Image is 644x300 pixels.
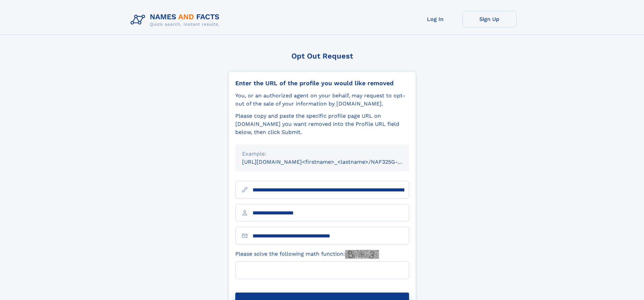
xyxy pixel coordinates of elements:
[462,11,517,27] a: Sign Up
[235,92,409,108] div: You, or an authorized agent on your behalf, may request to opt-out of the sale of your informatio...
[235,79,409,87] div: Enter the URL of the profile you would like removed
[128,11,225,29] img: Logo Names and Facts
[235,112,409,136] div: Please copy and paste the specific profile page URL on [DOMAIN_NAME] you want removed into the Pr...
[235,250,379,259] label: Please solve the following math function:
[408,11,462,27] a: Log In
[242,150,402,158] div: Example:
[228,52,416,60] div: Opt Out Request
[242,159,422,165] small: [URL][DOMAIN_NAME]<firstname>_<lastname>/NAF325G-xxxxxxxx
